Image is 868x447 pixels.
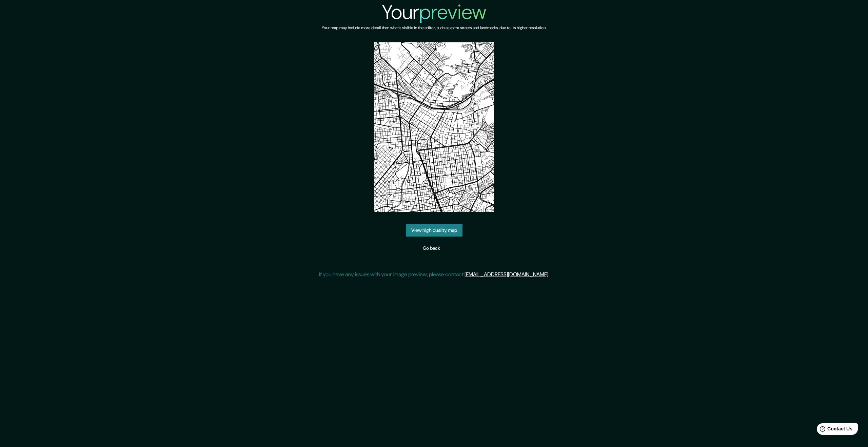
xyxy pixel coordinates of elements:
[406,242,457,255] a: Go back
[322,24,546,32] h6: Your map may include more detail than what's visible in the editor, such as extra streets and lan...
[465,271,548,278] a: [EMAIL_ADDRESS][DOMAIN_NAME]
[319,270,549,279] p: If you have any issues with your image preview, please contact .
[374,42,494,212] img: created-map-preview
[808,421,861,440] iframe: Help widget launcher
[406,224,462,237] a: View high quality map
